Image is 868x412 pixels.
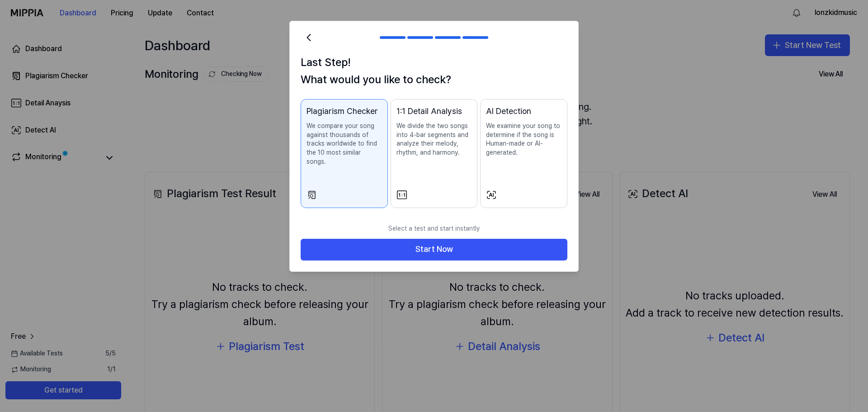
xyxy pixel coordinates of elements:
button: Start Now [301,239,567,260]
div: Plagiarism Checker [307,105,382,118]
div: AI Detection [486,105,561,118]
p: We compare your song against thousands of tracks worldwide to find the 10 most similar songs. [307,122,382,166]
p: We examine your song to determine if the song is Human-made or AI-generated. [486,122,561,157]
button: 1:1 Detail AnalysisWe divide the two songs into 4-bar segments and analyze their melody, rhythm, ... [391,99,478,208]
p: Select a test and start instantly [301,219,567,239]
button: Plagiarism CheckerWe compare your song against thousands of tracks worldwide to find the 10 most ... [301,99,388,208]
div: 1:1 Detail Analysis [396,105,472,118]
button: AI DetectionWe examine your song to determine if the song is Human-made or AI-generated. [480,99,567,208]
h1: Last Step! What would you like to check? [301,54,567,89]
p: We divide the two songs into 4-bar segments and analyze their melody, rhythm, and harmony. [396,122,472,157]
